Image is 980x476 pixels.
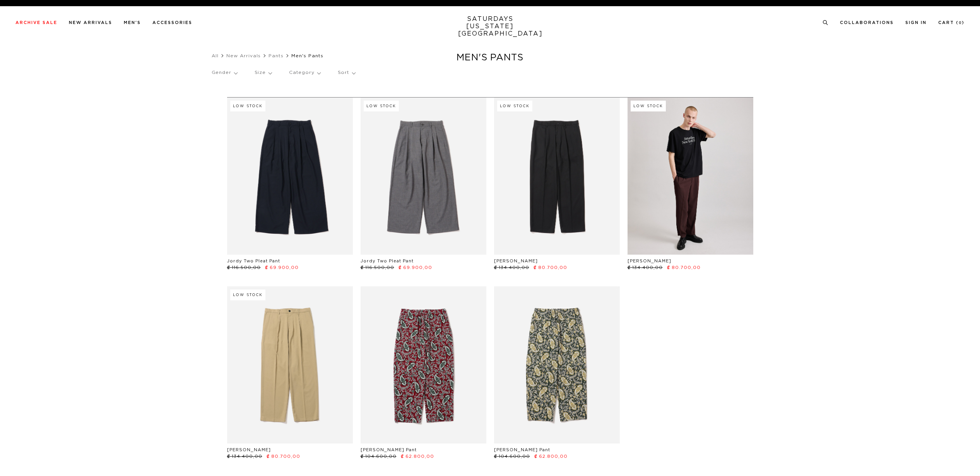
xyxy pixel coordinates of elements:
a: Jordy Two Pleat Pant [227,259,280,263]
p: Sort [338,64,355,82]
span: Men's Pants [291,53,323,58]
span: ₡ 80.700,00 [667,265,701,270]
span: ₡ 62.800,00 [534,454,568,459]
a: [PERSON_NAME] Pant [361,448,417,452]
div: Low Stock [230,101,265,111]
a: Collaborations [840,21,894,25]
p: Gender [212,64,237,82]
span: ₡ 134.400,00 [494,265,529,270]
a: Archive Sale [15,21,57,25]
a: [PERSON_NAME] Pant [494,448,550,452]
div: Low Stock [631,101,666,111]
span: ₡ 80.700,00 [534,265,567,270]
small: 0 [959,21,962,25]
div: Low Stock [230,289,265,300]
a: Sign In [905,21,927,25]
span: ₡ 104.600,00 [361,454,397,459]
div: Low Stock [497,101,532,111]
a: [PERSON_NAME] [227,448,271,452]
span: ₡ 69.900,00 [398,265,432,270]
span: ₡ 80.700,00 [267,454,300,459]
a: Jordy Two Pleat Pant [361,259,414,263]
span: ₡ 134.400,00 [628,265,663,270]
p: Size [255,64,272,82]
span: ₡ 62.800,00 [401,454,434,459]
a: All [212,53,219,58]
a: Cart (0) [938,21,965,25]
a: New Arrivals [226,53,261,58]
span: ₡ 104.600,00 [494,454,530,459]
span: ₡ 69.900,00 [265,265,299,270]
a: SATURDAYS[US_STATE][GEOGRAPHIC_DATA] [458,15,522,38]
span: ₡ 116.500,00 [227,265,261,270]
a: Accessories [152,21,192,25]
a: Pants [269,53,284,58]
a: [PERSON_NAME] [628,259,671,263]
span: ₡ 116.500,00 [361,265,394,270]
a: [PERSON_NAME] [494,259,538,263]
p: Category [289,64,320,82]
a: Men's [124,21,141,25]
a: New Arrivals [69,21,112,25]
div: Low Stock [364,101,399,111]
span: ₡ 134.400,00 [227,454,262,459]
